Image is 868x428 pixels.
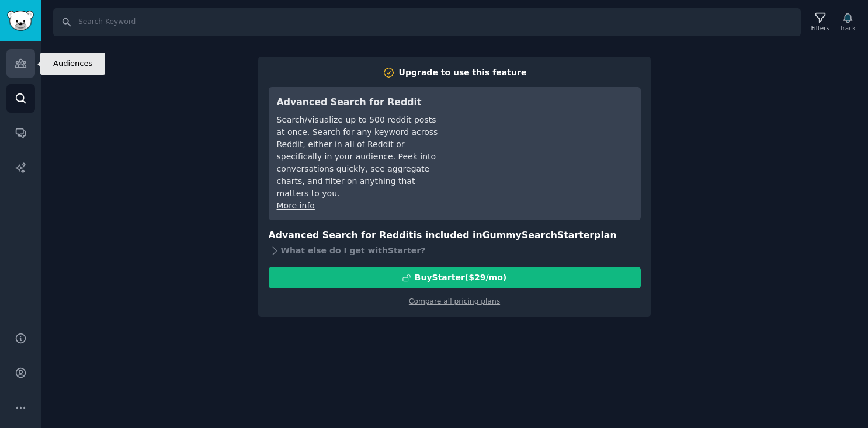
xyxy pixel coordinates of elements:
[277,95,441,110] h3: Advanced Search for Reddit
[415,272,506,284] div: Buy Starter ($ 29 /mo )
[277,201,315,210] a: More info
[7,11,34,31] img: GummySearch logo
[53,8,801,36] input: Search Keyword
[409,297,500,305] a: Compare all pricing plans
[399,67,527,79] div: Upgrade to use this feature
[269,267,641,288] button: BuyStarter($29/mo)
[482,229,594,241] span: GummySearch Starter
[277,114,441,200] div: Search/visualize up to 500 reddit posts at once. Search for any keyword across Reddit, either in ...
[269,228,641,243] h3: Advanced Search for Reddit is included in plan
[457,95,633,183] iframe: YouTube video player
[269,242,641,259] div: What else do I get with Starter ?
[811,24,829,32] div: Filters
